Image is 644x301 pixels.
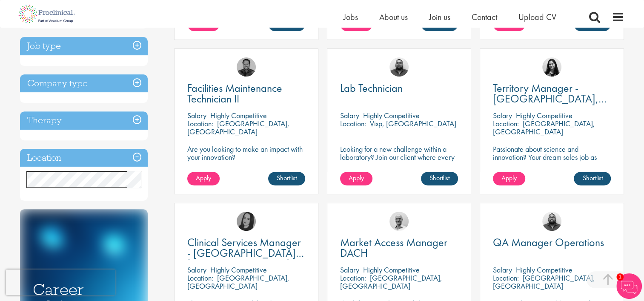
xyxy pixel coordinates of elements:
span: Salary [493,111,512,120]
a: Shortlist [574,172,611,185]
a: Shortlist [268,172,305,185]
span: Salary [187,111,206,120]
h3: Location [20,149,148,167]
span: Location: [340,119,366,128]
p: Highly Competitive [210,111,267,120]
img: Ashley Bennett [389,57,409,77]
span: Location: [493,273,519,283]
p: Highly Competitive [210,265,267,275]
a: Apply [340,172,372,185]
span: Apply [501,173,517,182]
span: Location: [340,273,366,283]
h3: Job type [20,37,148,55]
img: Indre Stankeviciute [542,57,561,77]
h3: Company type [20,74,148,93]
a: Territory Manager - [GEOGRAPHIC_DATA], [GEOGRAPHIC_DATA], [GEOGRAPHIC_DATA], [GEOGRAPHIC_DATA] [493,83,611,104]
span: Location: [493,119,519,128]
span: Apply [196,173,211,182]
span: Salary [493,265,512,275]
a: Join us [429,11,450,23]
p: [GEOGRAPHIC_DATA], [GEOGRAPHIC_DATA] [340,273,442,291]
a: Apply [187,172,220,185]
img: Jake Robinson [389,212,409,231]
span: Location: [187,119,213,128]
a: Facilities Maintenance Technician II [187,83,305,104]
img: Mike Raletz [237,57,256,77]
p: Highly Competitive [516,265,572,275]
a: Apply [493,172,525,185]
img: Chatbot [616,273,642,299]
iframe: reCAPTCHA [6,270,115,295]
p: [GEOGRAPHIC_DATA], [GEOGRAPHIC_DATA] [187,273,289,291]
img: Ashley Bennett [542,212,561,231]
a: Upload CV [518,11,556,23]
a: QA Manager Operations [493,237,611,248]
span: Clinical Services Manager - [GEOGRAPHIC_DATA], [GEOGRAPHIC_DATA] [187,235,304,271]
img: Anna Klemencic [237,212,256,231]
span: Salary [340,111,359,120]
a: Clinical Services Manager - [GEOGRAPHIC_DATA], [GEOGRAPHIC_DATA] [187,237,305,258]
p: Passionate about science and innovation? Your dream sales job as Territory Manager awaits! [493,145,611,169]
p: Highly Competitive [363,111,420,120]
span: Salary [340,265,359,275]
p: [GEOGRAPHIC_DATA], [GEOGRAPHIC_DATA] [493,119,595,136]
a: Lab Technician [340,83,458,94]
span: Facilities Maintenance Technician II [187,81,282,106]
h3: Therapy [20,111,148,130]
a: About us [379,11,408,23]
span: Lab Technician [340,81,403,95]
p: Visp, [GEOGRAPHIC_DATA] [370,119,456,128]
a: Shortlist [421,172,458,185]
a: Contact [472,11,497,23]
p: [GEOGRAPHIC_DATA], [GEOGRAPHIC_DATA] [187,119,289,136]
p: Are you looking to make an impact with your innovation? [187,145,305,161]
a: Jobs [343,11,358,23]
p: [GEOGRAPHIC_DATA], [GEOGRAPHIC_DATA] [493,273,595,291]
a: Market Access Manager DACH [340,237,458,258]
p: Highly Competitive [516,111,572,120]
span: Apply [349,173,364,182]
span: Salary [187,265,206,275]
p: Highly Competitive [363,265,420,275]
span: Location: [187,273,213,283]
span: QA Manager Operations [493,235,604,250]
span: 1 [616,273,624,281]
span: Market Access Manager DACH [340,235,447,260]
p: Looking for a new challenge within a laboratory? Join our client where every experiment brings us... [340,145,458,169]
